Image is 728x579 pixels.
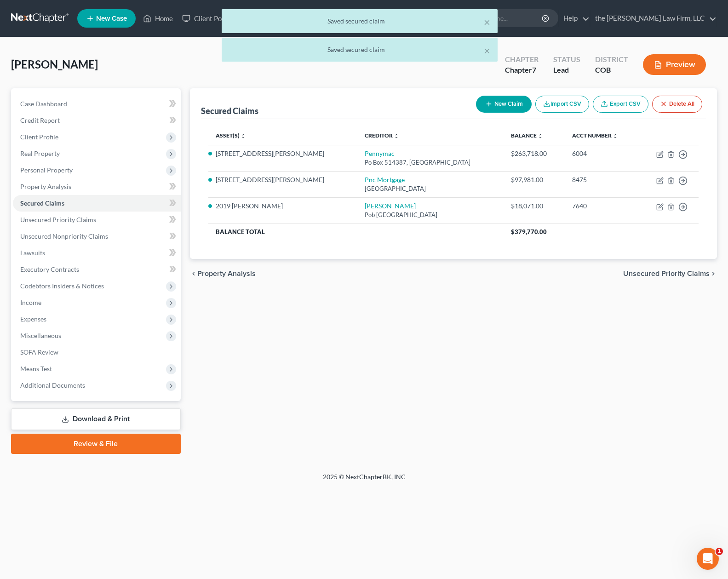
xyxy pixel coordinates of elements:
[13,212,181,228] a: Unsecured Priority Claims
[20,133,58,141] span: Client Profile
[241,133,246,139] i: unfold_more
[613,133,618,139] i: unfold_more
[208,224,504,240] th: Balance Total
[102,472,626,489] div: 2025 © NextChapterBK, INC
[572,201,631,211] div: 7640
[216,201,350,211] li: 2019 [PERSON_NAME]
[20,298,41,306] span: Income
[20,265,79,273] span: Executory Contracts
[201,105,258,116] div: Secured Claims
[20,183,71,190] span: Property Analysis
[697,548,719,570] iframe: Intercom live chat
[538,133,543,139] i: unfold_more
[13,261,181,278] a: Executory Contracts
[593,96,648,113] a: Export CSV
[365,184,496,193] div: [GEOGRAPHIC_DATA]
[20,365,52,373] span: Means Test
[20,166,73,174] span: Personal Property
[13,245,181,261] a: Lawsuits
[532,65,536,74] span: 7
[511,149,557,158] div: $263,718.00
[13,96,181,112] a: Case Dashboard
[511,132,543,139] a: Balance unfold_more
[20,315,46,323] span: Expenses
[229,45,490,54] div: Saved secured claim
[623,270,710,277] span: Unsecured Priority Claims
[365,176,405,183] a: Pnc Mortgage
[13,195,181,212] a: Secured Claims
[394,133,399,139] i: unfold_more
[484,45,490,56] button: ×
[365,211,496,219] div: Pob [GEOGRAPHIC_DATA]
[20,116,60,124] span: Credit Report
[20,199,64,207] span: Secured Claims
[20,381,85,389] span: Additional Documents
[505,65,539,75] div: Chapter
[553,65,580,75] div: Lead
[216,132,246,139] a: Asset(s) unfold_more
[20,348,58,356] span: SOFA Review
[20,100,67,108] span: Case Dashboard
[572,132,618,139] a: Acct Number unfold_more
[511,228,547,235] span: $379,770.00
[20,249,45,257] span: Lawsuits
[13,178,181,195] a: Property Analysis
[710,270,717,277] i: chevron_right
[365,149,395,157] a: Pennymac
[20,332,61,339] span: Miscellaneous
[13,228,181,245] a: Unsecured Nonpriority Claims
[13,344,181,361] a: SOFA Review
[572,149,631,158] div: 6004
[484,17,490,28] button: ×
[623,270,717,277] button: Unsecured Priority Claims chevron_right
[572,175,631,184] div: 8475
[511,201,557,211] div: $18,071.00
[11,434,181,454] a: Review & File
[595,65,628,75] div: COB
[20,216,96,224] span: Unsecured Priority Claims
[535,96,589,113] button: Import CSV
[652,96,702,113] button: Delete All
[216,175,350,184] li: [STREET_ADDRESS][PERSON_NAME]
[365,202,416,210] a: [PERSON_NAME]
[365,158,496,167] div: Po Box 514387, [GEOGRAPHIC_DATA]
[190,270,256,277] button: chevron_left Property Analysis
[476,96,532,113] button: New Claim
[11,408,181,430] a: Download & Print
[365,132,399,139] a: Creditor unfold_more
[716,548,723,555] span: 1
[190,270,197,277] i: chevron_left
[20,149,60,157] span: Real Property
[197,270,256,277] span: Property Analysis
[216,149,350,158] li: [STREET_ADDRESS][PERSON_NAME]
[20,232,108,240] span: Unsecured Nonpriority Claims
[511,175,557,184] div: $97,981.00
[13,112,181,129] a: Credit Report
[20,282,104,290] span: Codebtors Insiders & Notices
[229,17,490,26] div: Saved secured claim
